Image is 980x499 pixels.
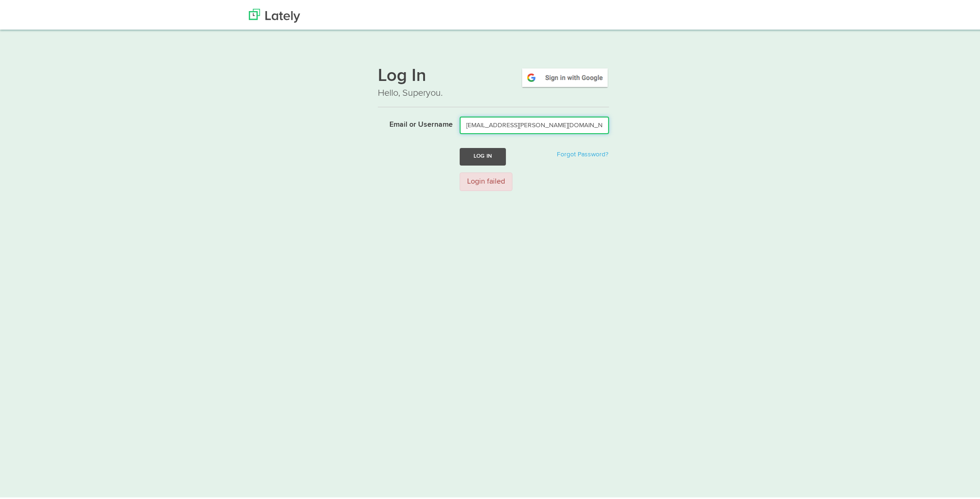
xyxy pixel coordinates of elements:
img: Lately [249,7,300,21]
button: Log In [460,146,506,163]
label: Email or Username [371,115,453,129]
div: Login failed [460,171,512,190]
input: Email or Username [460,115,609,132]
img: google-signin.png [521,65,609,86]
a: Forgot Password? [557,149,608,156]
p: Hello, Superyou. [378,85,609,98]
h1: Log In [378,65,609,85]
